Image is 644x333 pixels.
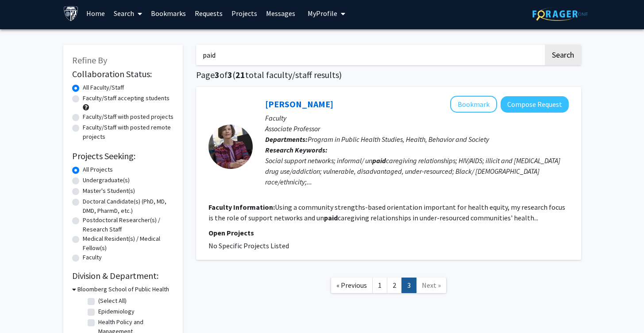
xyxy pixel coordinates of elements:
p: Faculty [265,113,569,123]
h2: Collaboration Status: [72,69,174,79]
label: Faculty [83,253,102,262]
span: No Specific Projects Listed [208,241,289,250]
span: Program in Public Health Studies, Health, Behavior and Society [308,135,489,144]
b: Faculty Information: [208,203,275,212]
p: Associate Professor [265,123,569,134]
a: Previous [331,278,373,293]
button: Search [545,45,581,65]
a: [PERSON_NAME] [265,98,333,110]
a: 2 [387,278,402,293]
label: All Faculty/Staff [83,83,124,92]
label: Doctoral Candidate(s) (PhD, MD, DMD, PharmD, etc.) [83,197,174,215]
span: 3 [215,69,220,80]
span: Next » [422,281,441,290]
p: Open Projects [208,227,569,238]
a: Next Page [416,278,447,293]
label: Undergraduate(s) [83,176,130,185]
input: Search Keywords [196,45,544,65]
label: Faculty/Staff accepting students [83,94,170,103]
label: Postdoctoral Researcher(s) / Research Staff [83,215,174,234]
h1: Page of ( total faculty/staff results) [196,70,581,80]
b: Departments: [265,135,308,144]
button: Add Amy Knowlton to Bookmarks [450,96,497,113]
b: paid [324,213,338,222]
span: 3 [228,69,232,80]
span: Refine By [72,55,107,66]
label: Master's Student(s) [83,186,135,196]
label: Faculty/Staff with posted remote projects [83,123,174,141]
label: All Projects [83,165,113,174]
nav: Page navigation [196,269,581,305]
span: 21 [235,69,245,80]
iframe: Chat [7,293,38,326]
div: Social support networks; informal/ un caregiving relationships; HIV/AIDS; illicit and [MEDICAL_DA... [265,155,569,187]
label: (Select All) [98,296,127,306]
label: Medical Resident(s) / Medical Fellow(s) [83,234,174,253]
span: My Profile [308,9,337,18]
b: paid [372,156,386,165]
span: « Previous [336,281,367,290]
h2: Division & Department: [72,270,174,281]
a: 1 [372,278,387,293]
label: Epidemiology [98,307,135,316]
a: 3 [401,278,416,293]
b: Research Keywords: [265,145,328,154]
img: Johns Hopkins University Logo [63,6,79,21]
img: ForagerOne Logo [532,7,588,21]
fg-read-more: Using a community strengths-based orientation important for health equity, my research focus is t... [208,203,565,222]
label: Faculty/Staff with posted projects [83,112,174,121]
button: Compose Request to Amy Knowlton [501,96,569,113]
h2: Projects Seeking: [72,151,174,161]
h3: Bloomberg School of Public Health [77,285,169,294]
